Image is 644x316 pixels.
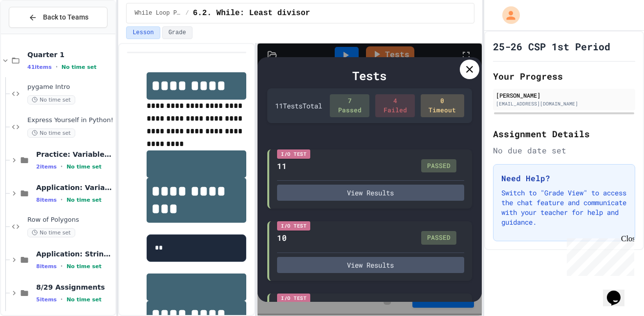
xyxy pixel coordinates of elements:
[375,94,415,117] div: 4 Failed
[27,216,113,224] span: Row of Polygons
[277,149,310,159] div: I/O Test
[162,26,193,39] button: Grade
[421,94,464,117] div: 0 Timeout
[330,94,369,117] div: 7 Passed
[493,145,636,156] div: No due date set
[496,91,633,100] div: [PERSON_NAME]
[36,296,57,303] span: 5 items
[66,296,102,303] span: No time set
[277,257,464,273] button: View Results
[277,221,310,231] div: I/O Test
[36,283,113,292] span: 8/29 Assignments
[27,116,113,125] span: Express Yourself in Python!
[61,295,63,303] span: •
[496,100,633,107] div: [EMAIL_ADDRESS][DOMAIN_NAME]
[66,197,102,203] span: No time set
[36,183,113,192] span: Application: Variables/Print
[126,26,160,39] button: Lesson
[56,63,58,71] span: •
[492,4,522,26] div: My Account
[9,7,107,28] button: Back to Teams
[193,7,310,19] span: 6.2. While: Least divisor
[277,232,287,244] div: 10
[27,128,75,138] span: No time set
[61,163,63,170] span: •
[61,196,63,204] span: •
[493,127,636,141] h2: Assignment Details
[421,231,456,245] div: PASSED
[493,40,610,53] h1: 25-26 CSP 1st Period
[185,9,189,17] span: /
[27,50,113,59] span: Quarter 1
[501,188,627,227] p: Switch to "Grade View" to access the chat feature and communicate with your teacher for help and ...
[27,83,113,91] span: pygame Intro
[36,197,57,203] span: 8 items
[36,250,113,258] span: Application: Strings, Inputs, Math
[36,164,57,170] span: 2 items
[43,12,88,22] span: Back to Teams
[421,159,456,173] div: PASSED
[27,64,52,70] span: 41 items
[603,277,634,306] iframe: chat widget
[501,172,627,184] h3: Need Help?
[563,234,634,276] iframe: chat widget
[62,64,97,70] span: No time set
[277,160,287,172] div: 11
[277,185,464,201] button: View Results
[4,4,67,62] div: Chat with us now!Close
[36,263,57,270] span: 8 items
[61,262,63,270] span: •
[267,67,472,84] div: Tests
[493,69,636,83] h2: Your Progress
[66,164,102,170] span: No time set
[36,150,113,159] span: Practice: Variables/Print
[27,228,75,237] span: No time set
[134,9,181,17] span: While Loop Projects
[275,101,322,111] div: 11 Test s Total
[27,95,75,105] span: No time set
[66,263,102,270] span: No time set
